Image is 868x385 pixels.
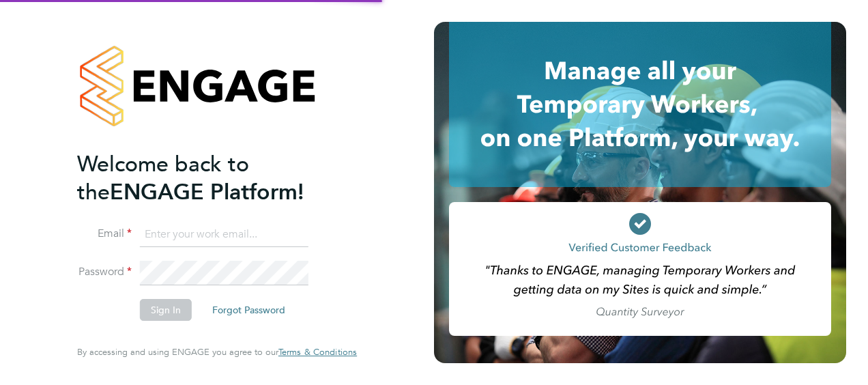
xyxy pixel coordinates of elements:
label: Password [77,265,132,279]
a: Terms & Conditions [278,347,357,358]
label: Email [77,227,132,241]
h2: ENGAGE Platform! [77,150,343,206]
span: Terms & Conditions [278,346,357,358]
input: Enter your work email... [140,223,308,247]
span: By accessing and using ENGAGE you agree to our [77,346,357,358]
span: Welcome back to the [77,151,249,205]
button: Sign In [140,299,192,321]
button: Forgot Password [201,299,296,321]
